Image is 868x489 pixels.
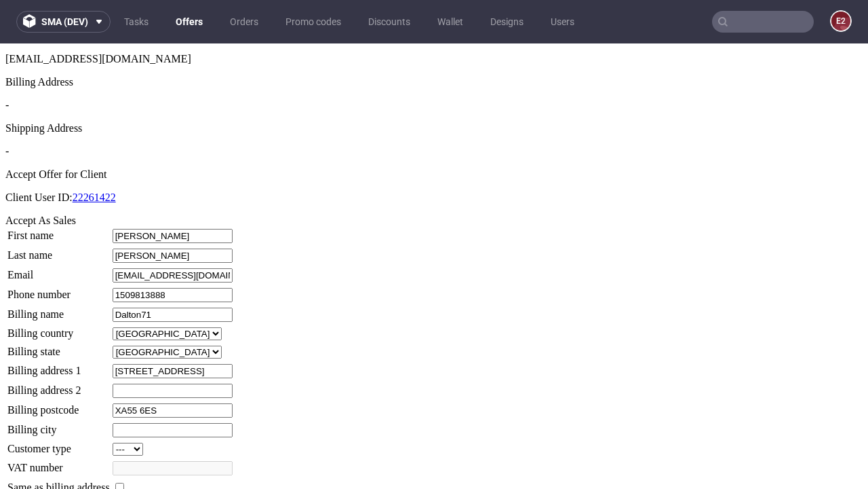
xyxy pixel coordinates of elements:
[7,302,111,316] td: Billing state
[5,56,9,67] span: -
[116,11,157,33] a: Tasks
[41,17,88,26] span: sma (dev)
[5,148,863,160] p: Client User ID:
[222,11,267,33] a: Orders
[5,102,9,113] span: -
[7,244,111,259] td: Phone number
[7,417,111,433] td: VAT number
[277,11,349,33] a: Promo codes
[7,320,111,336] td: Billing address 1
[542,11,583,33] a: Users
[482,11,532,33] a: Designs
[7,359,111,375] td: Billing postcode
[7,204,111,220] td: Last name
[7,185,111,200] td: First name
[73,148,116,160] a: 22261422
[429,11,471,33] a: Wallet
[5,171,863,183] div: Accept As Sales
[16,11,111,33] button: sma (dev)
[5,10,191,21] span: [EMAIL_ADDRESS][DOMAIN_NAME]
[831,12,850,31] figcaption: e2
[7,399,111,413] td: Customer type
[5,125,863,137] div: Accept Offer for Client
[7,379,111,395] td: Billing city
[360,11,418,33] a: Discounts
[7,264,111,279] td: Billing name
[7,340,111,355] td: Billing address 2
[5,79,863,91] div: Shipping Address
[7,224,111,240] td: Email
[7,437,111,452] td: Same as billing address
[167,11,211,33] a: Offers
[7,283,111,297] td: Billing country
[5,33,863,45] div: Billing Address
